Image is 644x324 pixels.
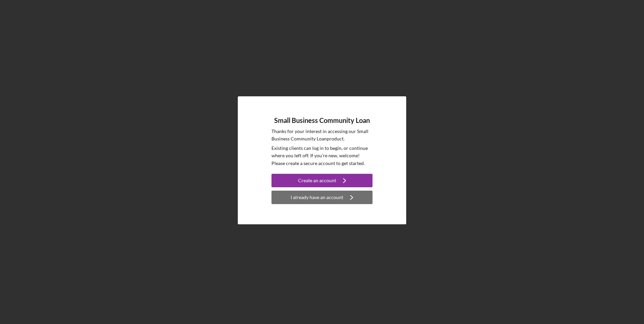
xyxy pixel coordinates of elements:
[291,191,343,204] div: I already have an account
[271,174,373,189] a: Create an account
[274,117,370,124] h4: Small Business Community Loan
[271,174,373,187] button: Create an account
[271,191,373,204] button: I already have an account
[271,144,373,167] p: Existing clients can log in to begin, or continue where you left off. If you're new, welcome! Ple...
[298,174,336,187] div: Create an account
[271,128,373,143] p: Thanks for your interest in accessing our Small Business Community Loan product.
